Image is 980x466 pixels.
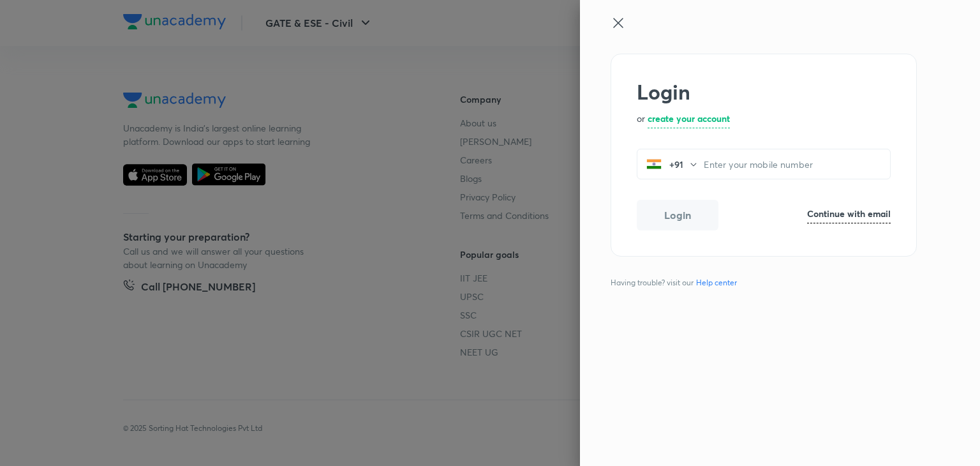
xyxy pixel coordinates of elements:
p: +91 [662,158,688,171]
p: or [637,112,645,128]
a: create your account [648,112,730,128]
img: India [646,156,662,172]
button: Login [637,200,718,230]
a: Continue with email [807,207,891,223]
h6: create your account [648,112,730,125]
a: Help center [694,277,739,289]
h6: Continue with email [807,207,891,220]
h2: Login [637,80,891,104]
span: Having trouble? visit our [611,277,742,289]
input: Enter your mobile number [704,151,890,177]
